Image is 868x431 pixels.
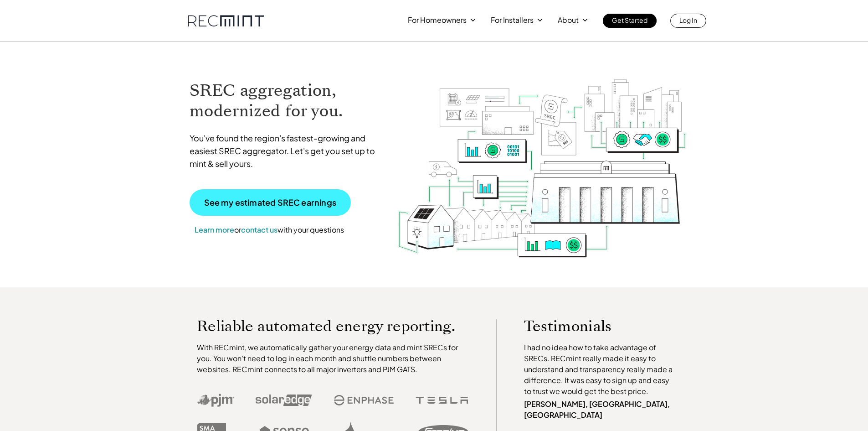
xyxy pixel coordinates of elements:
a: Learn more [195,225,234,234]
p: Reliable automated energy reporting. [197,319,468,333]
img: RECmint value cycle [397,55,688,260]
a: Log In [670,14,706,28]
a: Get Started [603,14,657,28]
p: For Homeowners [408,14,467,26]
a: contact us [241,225,277,234]
p: About [558,14,579,26]
a: See my estimated SREC earnings [190,189,351,216]
p: See my estimated SREC earnings [204,198,336,207]
p: For Installers [491,14,534,26]
p: Testimonials [524,319,660,333]
p: You've found the region's fastest-growing and easiest SREC aggregator. Let's get you set up to mi... [190,132,384,170]
p: I had no idea how to take advantage of SRECs. RECmint really made it easy to understand and trans... [524,342,677,397]
h1: SREC aggregation, modernized for you. [190,80,384,121]
p: [PERSON_NAME], [GEOGRAPHIC_DATA], [GEOGRAPHIC_DATA] [524,399,677,421]
p: With RECmint, we automatically gather your energy data and mint SRECs for you. You won't need to ... [197,342,468,375]
p: or with your questions [190,224,349,236]
p: Get Started [612,14,647,26]
p: Log In [679,14,697,26]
